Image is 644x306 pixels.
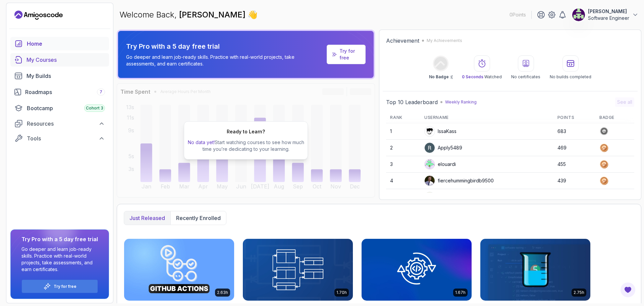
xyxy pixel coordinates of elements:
span: [PERSON_NAME] [179,10,248,19]
a: Try for free [327,45,366,64]
span: No data yet! [188,139,215,145]
th: Username [420,112,553,123]
button: Tools [10,132,109,144]
td: 469 [553,140,595,156]
a: Try for free [54,284,76,289]
p: 1.70h [336,290,347,295]
p: [PERSON_NAME] [588,8,629,15]
p: Start watching courses to see how much time you’re dedicating to your learning. [187,139,305,152]
a: courses [10,53,109,67]
td: 455 [553,156,595,173]
button: Recently enrolled [170,211,226,225]
p: 2.75h [574,290,584,295]
span: 👋 [248,9,258,20]
button: See all [615,97,634,107]
button: Open Feedback Button [620,282,636,298]
p: 1.67h [455,290,466,295]
h2: Ready to Learn? [227,128,265,135]
p: 2.63h [217,290,228,295]
td: 3 [386,156,420,173]
span: 7 [100,89,102,95]
a: roadmaps [10,85,109,99]
p: Try Pro with a 5 day free trial [126,42,324,51]
a: Landing page [14,10,63,20]
img: CI/CD with GitHub Actions card [124,239,234,301]
td: 683 [553,123,595,140]
button: Resources [10,118,109,130]
div: My Builds [26,72,105,80]
div: Bootcamp [27,104,105,112]
a: Try for free [339,48,360,61]
button: Just released [124,211,170,225]
div: elouardi [424,159,456,170]
span: Cohort 3 [86,105,103,111]
p: Weekly Ranking [445,99,477,105]
p: Recently enrolled [176,214,221,222]
p: Just released [129,214,165,222]
div: Home [27,40,105,48]
div: Tools [27,134,105,142]
img: Database Design & Implementation card [243,239,353,301]
td: 4 [386,173,420,189]
p: Go deeper and learn job-ready skills. Practice with real-world projects, take assessments, and ea... [21,246,98,273]
td: 401 [553,189,595,206]
h2: Top 10 Leaderboard [386,98,438,106]
div: mkobycoats [424,192,465,203]
th: Rank [386,112,420,123]
div: Resources [27,120,105,128]
img: user profile image [425,143,435,153]
p: No certificates [511,74,540,80]
a: home [10,37,109,50]
td: 1 [386,123,420,140]
img: default monster avatar [425,192,435,202]
img: user profile image [425,126,435,136]
p: Software Engineer [588,15,629,21]
a: bootcamp [10,101,109,115]
p: No Badge :( [429,74,452,80]
td: 2 [386,140,420,156]
div: Roadmaps [25,88,105,96]
a: builds [10,69,109,83]
img: user profile image [425,176,435,186]
img: Java Integration Testing card [362,239,472,301]
img: user profile image [572,8,585,21]
p: 0 Points [509,11,526,18]
h2: Achievement [386,37,419,45]
p: Go deeper and learn job-ready skills. Practice with real-world projects, take assessments, and ea... [126,54,324,67]
img: Java Unit Testing and TDD card [480,239,590,301]
div: fiercehummingbirdb9500 [424,175,494,186]
p: My Achievements [427,38,462,43]
button: user profile image[PERSON_NAME]Software Engineer [572,8,639,21]
th: Points [553,112,595,123]
div: My Courses [26,56,105,64]
p: No builds completed [550,74,591,80]
th: Badge [595,112,634,123]
div: IssaKass [424,126,457,137]
td: 439 [553,173,595,189]
span: 0 Seconds [462,74,483,79]
p: Watched [462,74,502,80]
img: default monster avatar [425,159,435,169]
td: 5 [386,189,420,206]
p: Welcome Back, [119,9,258,20]
button: Try for free [21,279,98,293]
div: Apply5489 [424,142,462,153]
